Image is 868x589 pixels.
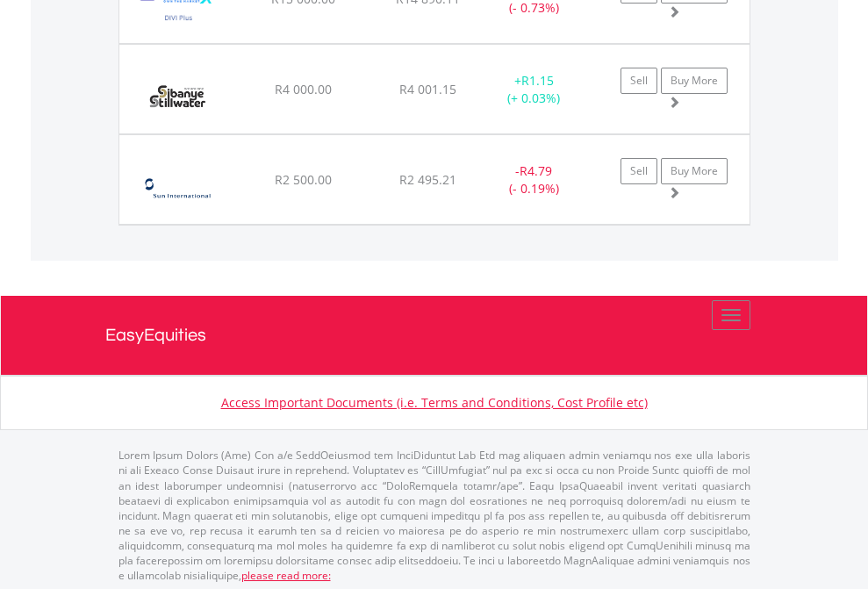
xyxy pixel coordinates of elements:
a: please read more: [241,568,331,583]
a: Sell [621,68,657,94]
a: EasyEquities [105,296,764,375]
span: R4 001.15 [399,81,456,97]
a: Sell [621,158,657,184]
span: R1.15 [521,72,554,89]
img: EQU.ZA.SUI.png [128,157,227,219]
div: - (- 0.19%) [479,162,589,198]
a: Buy More [661,158,728,184]
a: Buy More [661,68,728,94]
div: + (+ 0.03%) [479,72,589,107]
span: R4.79 [520,162,552,179]
img: EQU.ZA.SSW.png [128,67,227,129]
span: R2 500.00 [275,171,332,188]
p: Lorem Ipsum Dolors (Ame) Con a/e SeddOeiusmod tem InciDiduntut Lab Etd mag aliquaen admin veniamq... [118,448,750,583]
a: Access Important Documents (i.e. Terms and Conditions, Cost Profile etc) [221,394,648,411]
span: R2 495.21 [399,171,456,188]
span: R4 000.00 [275,81,332,97]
